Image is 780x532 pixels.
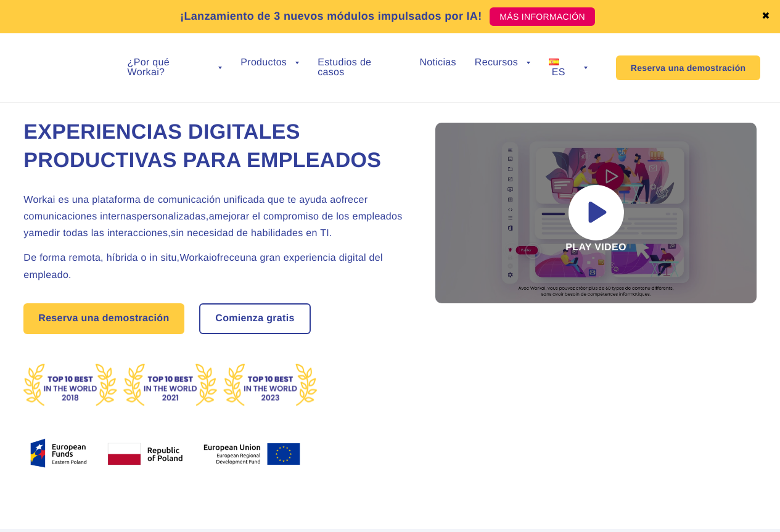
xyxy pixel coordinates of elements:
span: Experiencias digitales productivas para empleados [23,120,381,172]
span: Workai es una plataforma de comunicación unificada que te ayuda a [23,195,335,205]
span: medir todas las interacciones [35,228,168,239]
span: personalizadas, [137,211,209,222]
p: ¡Lanzamiento de 3 nuevos módulos impulsados por IA! [180,8,482,25]
span: a [29,228,35,239]
span: una gran experiencia digital del empleado. [23,253,383,280]
span: , [177,253,180,263]
span: ofrecer [335,195,367,205]
a: Reserva una demostración [616,55,761,80]
span: ofrece [211,253,240,263]
a: Recursos [475,58,530,68]
span: sin necesidad de habilidades en TI [171,228,329,239]
div: Play video [435,123,756,303]
span: comunicaciones internas [23,211,136,222]
a: Reserva una demostración [23,303,184,334]
span: De forma remota, híbrida o in situ [23,253,176,263]
span: ES [552,67,565,78]
a: ✖ [762,12,770,22]
a: MÁS INFORMACIÓN [490,7,595,26]
a: Productos [240,58,299,68]
h2: . [23,192,406,242]
a: Estudios de casos [318,58,401,78]
span: a [209,211,215,222]
a: ¿Por qué Workai? [128,58,223,78]
a: Comienza gratis [200,305,309,333]
span: Workai [179,253,211,263]
a: Noticias [419,58,456,68]
span: , [168,228,171,239]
